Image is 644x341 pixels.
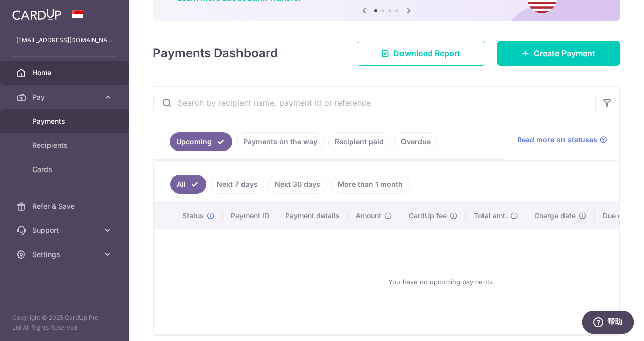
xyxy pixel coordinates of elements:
[170,132,232,151] a: Upcoming
[236,132,324,151] a: Payments on the way
[32,164,99,175] span: Cards
[170,175,206,194] a: All
[582,311,634,336] iframe: 打开一个小组件，您可以在其中找到更多信息
[277,203,348,229] th: Payment details
[26,7,41,16] span: 帮助
[268,175,327,194] a: Next 30 days
[32,249,99,260] span: Settings
[534,211,576,221] span: Charge date
[356,211,381,221] span: Amount
[328,132,390,151] a: Recipient paid
[393,47,460,59] span: Download Report
[153,87,595,119] input: Search by recipient name, payment id or reference
[32,92,99,102] span: Pay
[12,8,61,20] img: CardUp
[474,211,507,221] span: Total amt.
[357,41,485,66] a: Download Report
[32,201,99,211] span: Refer & Save
[16,35,113,45] p: [EMAIL_ADDRESS][DOMAIN_NAME]
[153,44,278,62] h4: Payments Dashboard
[497,41,620,66] a: Create Payment
[409,211,447,221] span: CardUp fee
[517,135,597,145] span: Read more on statuses
[223,203,277,229] th: Payment ID
[210,175,264,194] a: Next 7 days
[182,211,204,221] span: Status
[517,135,607,145] a: Read more on statuses
[32,116,99,126] span: Payments
[394,132,437,151] a: Overdue
[32,68,99,78] span: Home
[32,225,99,235] span: Support
[331,175,410,194] a: More than 1 month
[534,47,595,59] span: Create Payment
[603,211,633,221] span: Due date
[32,140,99,150] span: Recipients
